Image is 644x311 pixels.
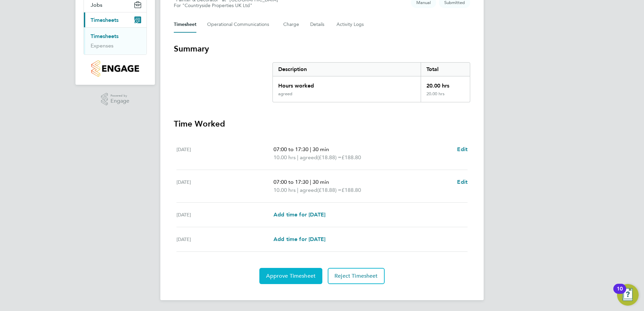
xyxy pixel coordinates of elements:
[617,289,623,298] div: 10
[273,236,325,242] span: Add time for [DATE]
[313,179,329,185] span: 30 min
[297,187,298,193] span: |
[273,154,296,161] span: 10.00 hrs
[317,187,342,193] span: (£18.88) =
[174,118,470,129] h3: Time Worked
[110,98,129,104] span: Engage
[273,187,296,193] span: 10.00 hrs
[273,76,421,91] div: Hours worked
[91,60,139,77] img: countryside-properties-logo-retina.png
[317,154,342,161] span: (£18.88) =
[313,146,329,152] span: 30 min
[300,153,317,162] span: agreed
[84,12,147,27] button: Timesheets
[421,91,470,102] div: 20.00 hrs
[310,16,326,33] button: Details
[342,154,361,161] span: £188.80
[91,42,114,49] a: Expenses
[336,16,365,33] button: Activity Logs
[273,63,421,76] div: Description
[84,60,147,77] a: Go to home page
[259,268,322,284] button: Approve Timesheet
[273,146,309,152] span: 07:00 to 17:30
[176,211,273,219] div: [DATE]
[457,145,468,153] a: Edit
[91,2,102,8] span: Jobs
[273,235,325,243] a: Add time for [DATE]
[176,235,273,243] div: [DATE]
[617,284,639,306] button: Open Resource Center, 10 new notifications
[84,27,147,55] div: Timesheets
[283,16,299,33] button: Charge
[273,211,325,218] span: Add time for [DATE]
[421,63,470,76] div: Total
[342,187,361,193] span: £188.80
[174,3,280,8] div: For "Countryside Properties UK Ltd"
[174,16,196,33] button: Timesheet
[421,76,470,91] div: 20.00 hrs
[297,154,298,161] span: |
[207,16,272,33] button: Operational Communications
[110,93,129,99] span: Powered by
[457,179,468,185] span: Edit
[174,43,470,54] h3: Summary
[272,62,470,102] div: Summary
[273,211,325,219] a: Add time for [DATE]
[300,186,317,194] span: agreed
[457,146,468,152] span: Edit
[278,91,292,97] div: agreed
[457,178,468,186] a: Edit
[174,43,470,284] section: Timesheet
[91,33,119,39] a: Timesheets
[266,273,316,279] span: Approve Timesheet
[334,273,378,279] span: Reject Timesheet
[328,268,385,284] button: Reject Timesheet
[310,146,311,152] span: |
[91,17,119,23] span: Timesheets
[273,179,309,185] span: 07:00 to 17:30
[176,178,273,194] div: [DATE]
[101,93,130,106] a: Powered byEngage
[176,145,273,162] div: [DATE]
[310,179,311,185] span: |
